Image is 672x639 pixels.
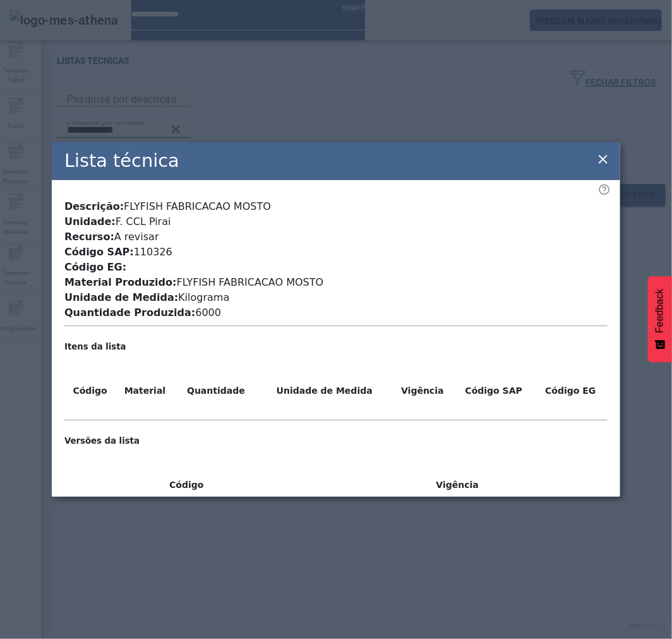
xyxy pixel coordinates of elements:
th: Quantidade [176,384,257,398]
span: F. CCL Pirai [116,216,171,228]
th: Vigência [392,384,452,398]
span: Kilograma [178,291,229,303]
span: FLYFISH FABRICACAO MOSTO [177,276,324,288]
h5: Itens da lista [64,341,608,353]
button: Feedback - Mostrar pesquisa [648,276,672,362]
span: Quantidade Produzida: [64,307,195,319]
span: Unidade de Medida: [64,291,178,303]
th: Material [116,384,174,398]
th: Código [66,384,114,398]
th: Código EG [535,384,606,398]
h2: Lista técnica [64,147,179,174]
th: Código [66,478,308,492]
span: 6000 [195,307,221,319]
th: Unidade de Medida [258,384,391,398]
span: Código SAP: [64,246,134,258]
th: Código SAP [454,384,534,398]
span: Código EG: [64,261,126,273]
span: FLYFISH FABRICACAO MOSTO [124,200,271,212]
span: Recurso: [64,231,114,243]
h5: Versões da lista [64,435,608,447]
span: Material Produzido: [64,276,177,288]
span: Descrição: [64,200,124,212]
span: 110326 [134,246,172,258]
span: Unidade: [64,216,116,228]
span: A revisar [114,231,159,243]
span: Feedback [654,289,666,333]
th: Vigência [309,478,606,492]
